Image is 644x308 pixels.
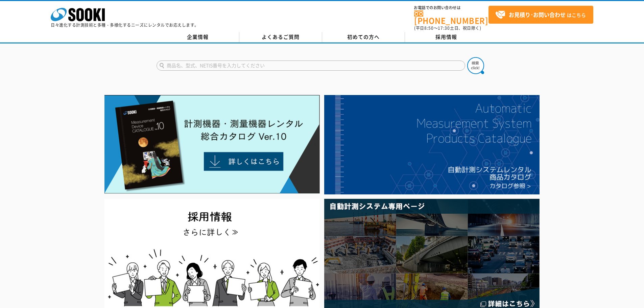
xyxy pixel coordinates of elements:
[414,6,488,10] span: お電話でのお問い合わせは
[51,23,199,27] p: 日々進化する計測技術と多種・多様化するニーズにレンタルでお応えします。
[347,33,380,41] span: 初めての方へ
[414,25,481,31] span: (平日 ～ 土日、祝日除く)
[467,57,484,74] img: btn_search.png
[424,25,434,31] span: 8:50
[495,10,586,20] span: はこちら
[157,32,239,42] a: 企業情報
[104,95,320,194] img: Catalog Ver10
[239,32,322,42] a: よくあるご質問
[157,61,465,71] input: 商品名、型式、NETIS番号を入力してください
[405,32,488,42] a: 採用情報
[438,25,450,31] span: 17:30
[414,10,488,24] a: [PHONE_NUMBER]
[488,6,593,24] a: お見積り･お問い合わせはこちら
[509,10,566,19] strong: お見積り･お問い合わせ
[322,32,405,42] a: 初めての方へ
[324,95,540,194] img: 自動計測システムカタログ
